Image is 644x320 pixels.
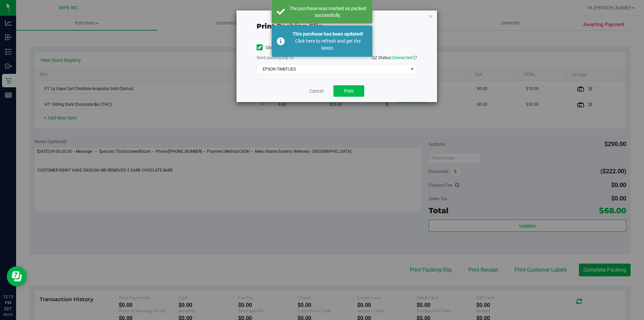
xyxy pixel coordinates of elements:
[288,5,367,18] div: The purchase was marked as packed successfully.
[257,64,408,74] span: EPSON-TIMEFLIES
[372,55,417,60] span: QZ Status:
[408,64,416,74] span: select
[392,55,412,60] span: Connected
[257,55,294,61] label: Send packing-slip to:
[309,88,323,95] a: Cancel
[333,85,364,97] button: Print
[257,44,308,51] label: Use network devices
[344,88,354,94] span: Print
[288,31,367,38] div: This purchase has been updated!
[257,22,323,30] span: Print packing-slip
[7,266,27,286] iframe: Resource center
[288,38,367,52] div: Click here to refresh and get the latest.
